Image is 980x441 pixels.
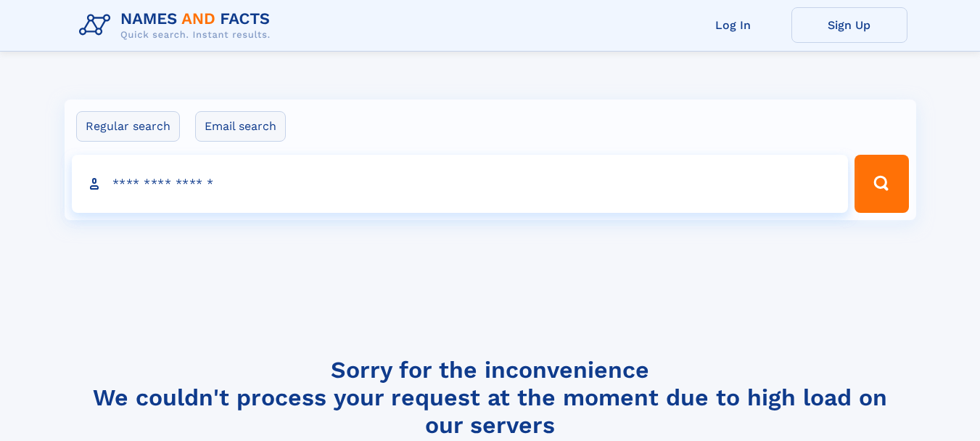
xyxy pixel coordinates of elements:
[76,111,180,142] label: Regular search
[791,7,907,43] a: Sign Up
[675,7,791,43] a: Log In
[72,155,849,213] input: search input
[855,155,908,213] button: Search Button
[73,6,282,45] img: Logo Names and Facts
[195,111,286,142] label: Email search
